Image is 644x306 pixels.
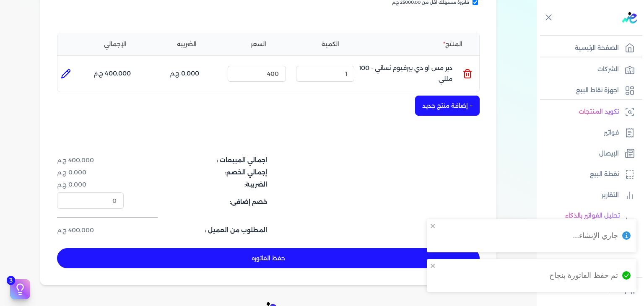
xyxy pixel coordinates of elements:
[537,207,639,235] a: تحليل الفواتير بالذكاء الاصطناعي
[537,166,639,183] a: نقطة البيع
[576,85,619,96] p: اجهزة نقاط البيع
[537,124,639,142] a: فواتير
[573,230,618,241] div: جاري الإنشاء...
[549,270,618,281] div: تم حفظ الفاتورة بنجاح
[129,168,267,177] dt: إجمالي الخصم:
[622,12,637,23] img: logo
[81,40,149,49] li: الإجمالي
[537,145,639,163] a: الإيصال
[129,180,267,189] dt: الضريبة:
[93,68,131,79] p: 400.000 ج.م
[153,40,221,49] li: الضريبه
[602,190,619,201] p: التقارير
[57,248,480,268] button: حفظ الفاتوره
[430,223,436,229] button: close
[597,64,619,75] p: الشركات
[579,106,619,117] p: تكويد المنتجات
[537,39,639,57] a: الصفحة الرئيسية
[541,210,620,232] p: تحليل الفواتير بالذكاء الاصطناعي
[575,43,619,54] p: الصفحة الرئيسية
[57,156,124,165] dd: 400.000 ج.م
[170,68,199,79] p: 0.000 ج.م
[599,148,619,159] p: الإيصال
[537,61,639,78] a: الشركات
[57,226,124,235] dd: 400.000 ج.م
[348,62,452,85] p: دير مس او دي بيرفيوم نسائي - 100 مللي
[129,156,267,165] dt: اجمالي المبيعات :
[7,276,15,285] span: 3
[129,226,267,235] dt: المطلوب من العميل :
[537,82,639,99] a: اجهزة نقاط البيع
[296,40,364,49] li: الكمية
[604,127,619,138] p: فواتير
[129,192,267,208] dt: خصم إضافى:
[537,103,639,121] a: تكويد المنتجات
[10,279,30,299] button: 3
[590,169,619,180] p: نقطة البيع
[430,262,436,269] button: close
[224,40,293,49] li: السعر
[537,187,639,204] a: التقارير
[57,180,124,189] dd: 0.000 ج.م
[368,40,473,49] li: المنتج
[57,168,124,177] dd: 0.000 ج.م
[415,96,480,116] button: + إضافة منتج جديد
